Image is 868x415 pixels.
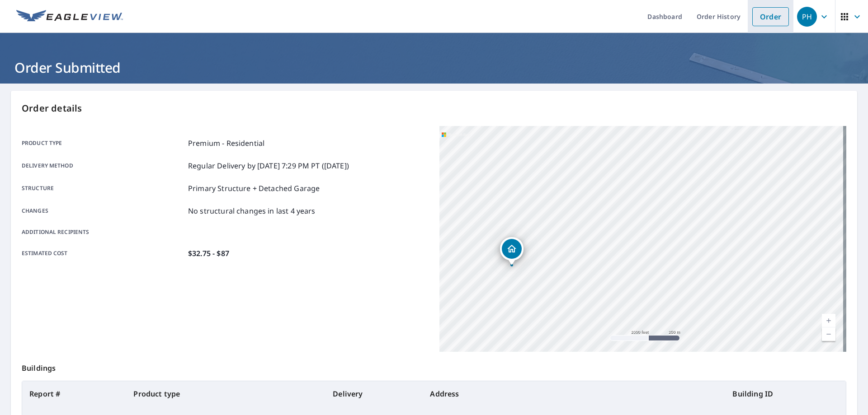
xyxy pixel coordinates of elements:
th: Address [423,381,725,406]
p: No structural changes in last 4 years [188,205,316,216]
p: Additional recipients [22,228,184,236]
p: Regular Delivery by [DATE] 7:29 PM PT ([DATE]) [188,160,349,171]
a: Current Level 15, Zoom Out [822,327,835,341]
p: Changes [22,205,184,216]
p: Structure [22,183,184,194]
p: $32.75 - $87 [188,248,229,259]
p: Primary Structure + Detached Garage [188,183,320,194]
th: Delivery [325,381,423,406]
a: Current Level 15, Zoom In [822,314,835,327]
h1: Order Submitted [11,58,857,77]
th: Building ID [725,381,846,406]
p: Buildings [22,352,846,381]
div: Dropped pin, building 1, Residential property, 7080 Hedges Ln Frazeysburg, OH 43822 [500,237,524,265]
img: EV Logo [16,10,123,23]
p: Order details [22,102,846,115]
p: Estimated cost [22,248,184,259]
p: Premium - Residential [188,138,264,149]
th: Product type [126,381,325,406]
p: Product type [22,138,184,149]
p: Delivery method [22,160,184,171]
div: PH [797,7,817,27]
th: Report # [22,381,126,406]
a: Order [752,7,789,26]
